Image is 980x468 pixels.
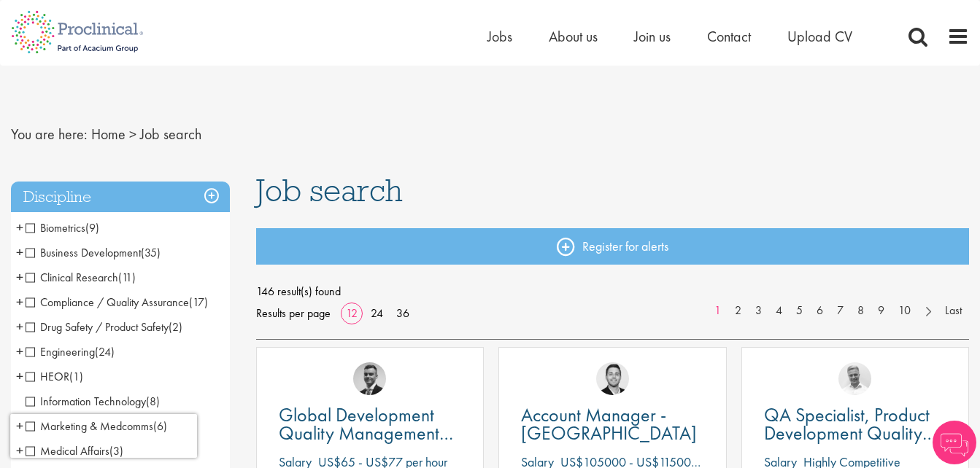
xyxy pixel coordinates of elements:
span: You are here: [11,125,88,144]
span: HEOR [26,369,83,384]
a: 4 [768,303,790,319]
a: 36 [391,305,414,321]
a: 9 [871,303,892,319]
span: Biometrics [26,220,85,235]
a: About us [549,27,598,46]
span: (24) [95,344,115,359]
span: Clinical Research [26,270,118,285]
span: Engineering [26,344,95,359]
iframe: reCAPTCHA [10,414,197,458]
span: Job search [140,125,201,144]
a: 12 [341,305,363,321]
a: Account Manager - [GEOGRAPHIC_DATA] [521,406,703,442]
span: (9) [85,220,99,235]
a: Global Development Quality Management (GCP) [279,406,461,442]
span: Information Technology [26,394,160,409]
span: Business Development [26,245,141,260]
img: Joshua Bye [838,362,871,395]
span: HEOR [26,369,69,384]
span: + [16,241,23,263]
span: (35) [141,245,161,260]
span: Engineering [26,344,115,359]
img: Alex Bill [353,362,386,395]
span: + [16,291,23,313]
span: Job search [256,171,403,210]
a: Register for alerts [256,228,969,265]
span: Compliance / Quality Assurance [26,295,189,310]
span: > [129,125,136,144]
span: Business Development [26,245,161,260]
a: breadcrumb link [91,125,126,144]
span: Clinical Research [26,270,136,285]
span: + [16,365,23,387]
a: 8 [850,303,871,319]
span: Biometrics [26,220,99,235]
a: QA Specialist, Product Development Quality (PDQ) [764,406,946,442]
span: Compliance / Quality Assurance [26,295,208,310]
a: Contact [707,27,751,46]
span: + [16,316,23,338]
span: + [16,340,23,362]
span: Drug Safety / Product Safety [26,319,182,335]
span: + [16,217,23,238]
span: Results per page [256,303,331,324]
a: 3 [748,303,769,319]
a: 24 [366,305,388,321]
span: (2) [169,319,182,335]
span: Drug Safety / Product Safety [26,319,169,335]
a: Join us [634,27,671,46]
span: (1) [69,369,83,384]
a: Jobs [487,27,512,46]
span: (11) [118,270,136,285]
a: 1 [707,303,728,319]
span: + [16,266,23,288]
span: Information Technology [26,394,146,409]
span: Global Development Quality Management (GCP) [279,402,453,464]
h3: Discipline [11,182,230,213]
a: 7 [830,303,851,319]
a: 6 [809,303,830,319]
span: (17) [189,295,208,310]
a: Last [938,303,969,319]
span: 146 result(s) found [256,281,969,303]
a: 2 [728,303,749,319]
a: 10 [891,303,918,319]
a: Upload CV [787,27,852,46]
img: Parker Jensen [596,362,629,395]
span: (8) [146,394,160,409]
span: Account Manager - [GEOGRAPHIC_DATA] [521,402,697,445]
a: 5 [789,303,810,319]
img: Chatbot [933,421,976,464]
span: QA Specialist, Product Development Quality (PDQ) [764,402,936,464]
